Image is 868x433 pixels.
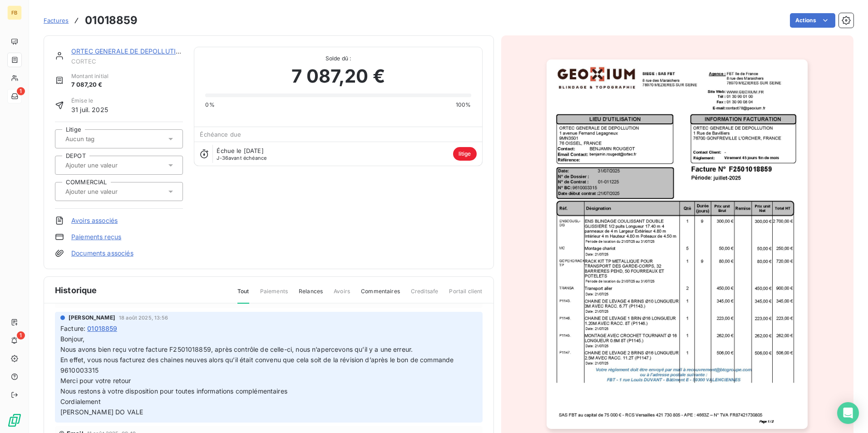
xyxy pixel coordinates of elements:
a: Factures [44,16,69,25]
span: 0% [205,101,214,109]
span: 31 juil. 2025 [71,105,108,114]
span: Échue le [DATE] [217,147,263,154]
span: Nous restons à votre disposition pour toutes informations complémentaires [60,387,287,395]
a: Paiements reçus [71,232,121,241]
a: 1 [7,89,21,103]
span: avant échéance [217,155,266,161]
span: [PERSON_NAME] [69,314,115,322]
a: Avoirs associés [71,216,118,225]
button: Actions [790,13,835,28]
span: Commentaires [361,287,400,303]
span: Relances [299,287,323,303]
span: Montant initial [71,72,108,80]
span: 100% [456,101,471,109]
span: litige [453,147,477,161]
span: 7 087,20 € [291,63,385,90]
div: Open Intercom Messenger [837,402,859,424]
span: Nous avons bien reçu votre facture F2501018859, après contrôle de celle-ci, nous n’apercevons qu’... [60,345,413,353]
span: Avoirs [334,287,350,303]
span: Paiements [260,287,288,303]
span: 1 [17,87,25,95]
span: Cordialement [60,398,101,405]
span: Merci pour votre retour [60,377,131,384]
img: Logo LeanPay [7,413,22,428]
h3: 01018859 [85,12,138,29]
span: 18 août 2025, 13:56 [119,315,168,320]
a: Documents associés [71,249,133,258]
span: [PERSON_NAME] DO VALE [60,408,143,416]
img: invoice_thumbnail [547,59,808,429]
span: En effet, vous nous facturez des chaines neuves alors qu’il était convenu que cela soit de la rév... [60,356,456,374]
span: Historique [55,284,97,296]
span: Creditsafe [411,287,439,303]
span: Tout [237,287,249,304]
input: Ajouter une valeur [64,187,156,196]
span: CORTEC [71,58,183,65]
span: 01018859 [87,324,117,333]
span: Factures [44,17,69,24]
span: Solde dû : [205,54,471,63]
span: Bonjour, [60,335,84,343]
span: Échéance due [200,131,241,138]
input: Aucun tag [64,135,119,143]
span: 7 087,20 € [71,80,108,89]
span: J-36 [217,155,228,161]
span: Émise le [71,97,108,105]
span: Portail client [449,287,482,303]
input: Ajouter une valeur [64,161,156,169]
a: ORTEC GENERALE DE DEPOLLUTION [71,47,186,55]
span: 1 [17,331,25,340]
span: Facture : [60,324,85,333]
div: FB [7,5,22,20]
